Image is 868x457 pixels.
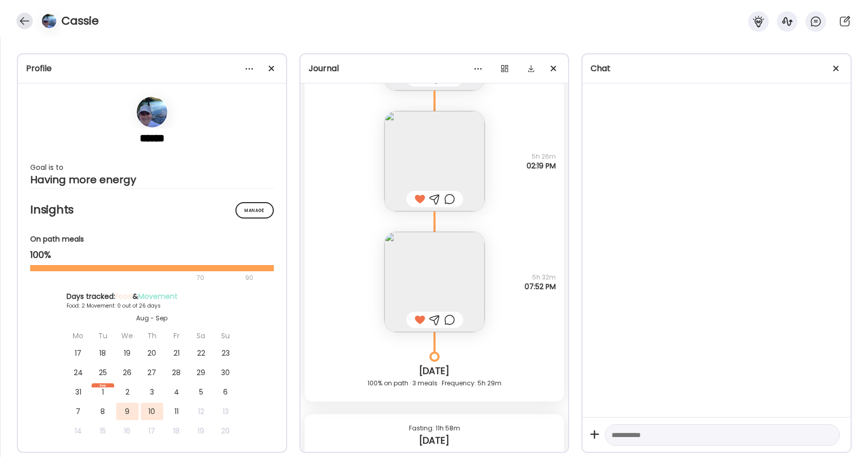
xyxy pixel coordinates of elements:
div: 20 [214,422,237,440]
div: 28 [165,364,188,381]
div: Su [214,327,237,344]
div: 13 [214,403,237,420]
div: 24 [67,364,90,381]
div: Chat [591,62,842,75]
div: 26 [116,364,139,381]
div: 27 [141,364,163,381]
div: 10 [141,403,163,420]
div: 22 [190,344,212,362]
span: 07:52 PM [525,282,556,291]
div: Goal is to [30,161,274,173]
div: 15 [92,422,114,440]
div: 16 [116,422,139,440]
div: 25 [92,364,114,381]
div: Fr [165,327,188,344]
div: Food: 2 Movement: 0 out of 26 days [67,302,237,310]
div: 6 [214,383,237,401]
div: 12 [190,403,212,420]
div: 18 [165,422,188,440]
div: 7 [67,403,90,420]
div: 29 [190,364,212,381]
div: 21 [165,344,188,362]
div: 19 [190,422,212,440]
div: Sa [190,327,212,344]
div: 90 [244,272,254,284]
div: 31 [67,383,90,401]
div: Mo [67,327,90,344]
img: avatars%2FjTu57vD8tzgDGGVSazPdCX9NNMy1 [137,97,167,127]
span: 02:19 PM [527,161,556,170]
div: 14 [67,422,90,440]
div: 11 [165,403,188,420]
div: 20 [141,344,163,362]
div: 3 [141,383,163,401]
div: [DATE] [313,434,556,447]
div: 17 [67,344,90,362]
div: On path meals [30,234,274,245]
div: 4 [165,383,188,401]
div: Journal [309,62,560,75]
div: Days tracked: & [67,291,237,302]
img: images%2FjTu57vD8tzgDGGVSazPdCX9NNMy1%2FspseAH4s1bwBzlCGvBPW%2FOQQ2xp9JNJMsjY3KMwSu_240 [384,111,485,211]
div: [DATE] [313,365,556,377]
div: We [116,327,139,344]
div: 9 [116,403,139,420]
div: Profile [26,62,278,75]
div: 5 [190,383,212,401]
div: 19 [116,344,139,362]
h4: Cassie [61,13,99,29]
div: Tu [92,327,114,344]
div: 2 [116,383,139,401]
div: Manage [235,202,274,219]
div: 23 [214,344,237,362]
div: 100% [30,249,274,261]
div: Aug - Sep [67,314,237,323]
div: 30 [214,364,237,381]
div: Fasting: 11h 58m [313,422,556,434]
span: Food [115,291,133,301]
img: images%2FjTu57vD8tzgDGGVSazPdCX9NNMy1%2F9yLV9D9J2f7IgxZG6rQv%2FAGSDuHhZnulDopJ8oHjh_240 [384,232,485,332]
div: 100% on path · 3 meals · Frequency: 5h 29m [313,377,556,389]
div: Sep [92,383,114,387]
h2: Insights [30,202,274,217]
div: Having more energy [30,173,274,186]
div: 17 [141,422,163,440]
div: 70 [30,272,242,284]
div: 1 [92,383,114,401]
span: 5h 32m [525,273,556,282]
span: Movement [138,291,178,301]
div: 18 [92,344,114,362]
span: 5h 26m [527,152,556,161]
div: 8 [92,403,114,420]
img: avatars%2FjTu57vD8tzgDGGVSazPdCX9NNMy1 [42,14,56,28]
div: Th [141,327,163,344]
